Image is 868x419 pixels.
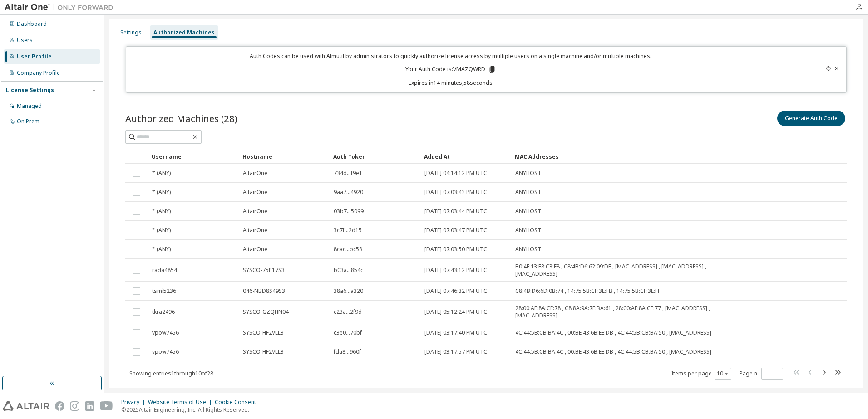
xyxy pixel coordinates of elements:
[3,401,49,411] img: altair_logo.svg
[17,69,60,77] div: Company Profile
[152,189,171,196] span: * (ANY)
[334,329,362,336] span: c3e0...70bf
[152,149,235,164] div: Username
[333,149,417,164] div: Auth Token
[405,65,496,73] p: Your Auth Code is: VMAZQWRD
[152,329,179,336] span: vpow7456
[242,149,326,164] div: Hostname
[740,368,783,380] span: Page n.
[424,246,487,253] span: [DATE] 07:03:50 PM UTC
[777,111,845,126] button: Generate Auth Code
[424,149,508,164] div: Added At
[424,208,487,215] span: [DATE] 07:03:44 PM UTC
[515,170,541,177] span: ANYHOST
[152,348,179,356] span: vpow7456
[671,368,731,380] span: Items per page
[152,267,177,274] span: rada4854
[515,246,541,253] span: ANYHOST
[153,29,215,36] div: Authorized Machines
[152,208,171,215] span: * (ANY)
[17,20,47,28] div: Dashboard
[132,79,770,87] p: Expires in 14 minutes, 58 seconds
[70,401,79,411] img: instagram.svg
[424,348,487,356] span: [DATE] 03:17:57 PM UTC
[243,227,267,234] span: AltairOne
[121,399,148,406] div: Privacy
[717,370,729,377] button: 10
[243,267,285,274] span: SYSCO-75P17S3
[424,308,487,316] span: [DATE] 05:12:24 PM UTC
[515,329,711,336] span: 4C:44:5B:CB:BA:4C , 00:BE:43:6B:EE:DB , 4C:44:5B:CB:BA:50 , [MAC_ADDRESS]
[334,308,362,316] span: c23a...2f9d
[334,348,361,356] span: fda8...960f
[132,52,770,60] p: Auth Codes can be used with Almutil by administrators to quickly authorize license access by mult...
[334,246,362,253] span: 8cac...bc58
[5,3,118,12] img: Altair One
[515,305,750,319] span: 28:00:AF:8A:CF:78 , C8:8A:9A:7E:BA:61 , 28:00:AF:8A:CF:77 , [MAC_ADDRESS] , [MAC_ADDRESS]
[243,287,285,295] span: 046-NBD8S49S3
[424,267,487,274] span: [DATE] 07:43:12 PM UTC
[515,208,541,215] span: ANYHOST
[424,170,487,177] span: [DATE] 04:14:12 PM UTC
[334,267,363,274] span: b03a...854c
[55,401,64,411] img: facebook.svg
[152,227,171,234] span: * (ANY)
[243,246,267,253] span: AltairOne
[152,308,175,316] span: tkra2496
[129,370,213,377] span: Showing entries 1 through 10 of 28
[424,287,487,295] span: [DATE] 07:46:32 PM UTC
[515,263,750,278] span: B0:4F:13:F8:C3:E8 , C8:4B:D6:62:09:DF , [MAC_ADDRESS] , [MAC_ADDRESS] , [MAC_ADDRESS]
[215,399,261,406] div: Cookie Consent
[515,287,661,295] span: C8:4B:D6:6D:0B:74 , 14:75:5B:CF:3E:FB , 14:75:5B:CF:3E:FF
[243,208,267,215] span: AltairOne
[121,406,261,414] p: © 2025 Altair Engineering, Inc. All Rights Reserved.
[125,112,237,125] span: Authorized Machines (28)
[515,149,750,164] div: MAC Addresses
[148,399,215,406] div: Website Terms of Use
[17,53,52,60] div: User Profile
[85,401,94,411] img: linkedin.svg
[424,227,487,234] span: [DATE] 07:03:47 PM UTC
[6,87,54,94] div: License Settings
[515,227,541,234] span: ANYHOST
[152,246,171,253] span: * (ANY)
[334,227,362,234] span: 3c7f...2d15
[334,189,363,196] span: 9aa7...4920
[424,189,487,196] span: [DATE] 07:03:43 PM UTC
[243,170,267,177] span: AltairOne
[17,118,39,125] div: On Prem
[243,308,289,316] span: SYSCO-GZQHN04
[334,287,363,295] span: 38a6...a320
[100,401,113,411] img: youtube.svg
[243,329,284,336] span: SYSCO-HF2VLL3
[152,287,176,295] span: tsmi5236
[243,189,267,196] span: AltairOne
[515,348,711,356] span: 4C:44:5B:CB:BA:4C , 00:BE:43:6B:EE:DB , 4C:44:5B:CB:BA:50 , [MAC_ADDRESS]
[120,29,142,36] div: Settings
[243,348,284,356] span: SYSCO-HF2VLL3
[424,329,487,336] span: [DATE] 03:17:40 PM UTC
[334,170,362,177] span: 734d...f9e1
[334,208,364,215] span: 03b7...5099
[152,170,171,177] span: * (ANY)
[17,37,33,44] div: Users
[17,102,42,110] div: Managed
[515,189,541,196] span: ANYHOST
